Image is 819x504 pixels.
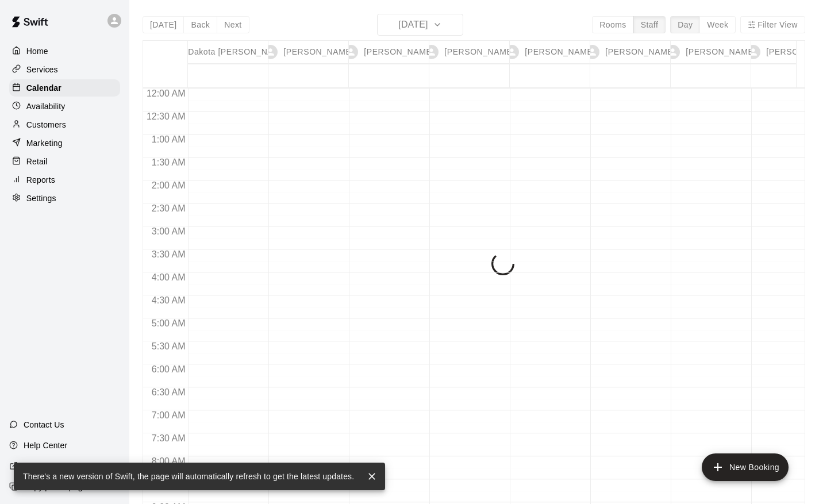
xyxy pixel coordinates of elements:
p: [PERSON_NAME] [525,46,595,58]
p: Home [26,45,48,57]
p: [PERSON_NAME] [605,46,675,58]
a: Calendar [9,79,120,97]
p: [PERSON_NAME] [686,46,756,58]
p: Reports [26,174,55,186]
span: 1:30 AM [149,157,189,167]
span: 1:00 AM [149,134,189,144]
span: 2:00 AM [149,180,189,190]
p: [PERSON_NAME] [364,46,434,58]
a: Availability [9,98,120,115]
button: add [702,453,789,481]
a: Services [9,61,120,78]
button: close [363,468,380,485]
span: 12:30 AM [144,111,189,121]
p: Help Center [24,440,67,451]
span: 5:00 AM [149,318,189,328]
p: Settings [26,193,56,204]
p: View public page [24,460,86,472]
p: Dakota [PERSON_NAME] [188,46,289,58]
p: Availability [26,101,66,112]
span: 3:30 AM [149,249,189,259]
span: 2:30 AM [149,203,189,213]
span: 7:00 AM [149,410,189,420]
span: 3:00 AM [149,226,189,236]
span: 5:30 AM [149,341,189,351]
p: Marketing [26,137,63,149]
p: [PERSON_NAME] [444,46,514,58]
span: 6:30 AM [149,387,189,397]
p: [PERSON_NAME] [283,46,353,58]
p: Retail [26,156,48,167]
p: Services [26,64,58,75]
span: 8:00 AM [149,456,189,466]
a: Customers [9,116,120,133]
span: 12:00 AM [144,89,189,98]
a: Home [9,43,120,60]
span: 4:00 AM [149,272,189,282]
a: Retail [9,153,120,170]
p: Customers [26,119,66,130]
span: 7:30 AM [149,433,189,443]
p: Calendar [26,82,61,94]
a: Marketing [9,134,120,152]
a: Settings [9,190,120,207]
div: There's a new version of Swift, the page will automatically refresh to get the latest updates. [23,466,354,487]
p: Contact Us [24,419,64,430]
span: 6:00 AM [149,364,189,374]
span: 4:30 AM [149,295,189,305]
a: Reports [9,171,120,188]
